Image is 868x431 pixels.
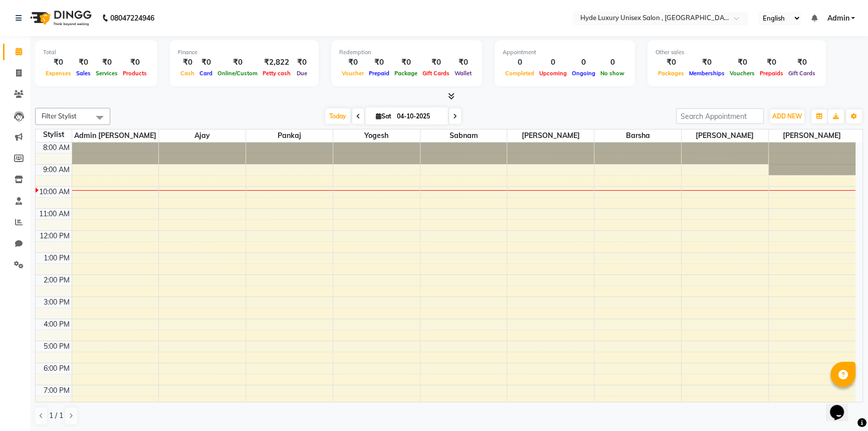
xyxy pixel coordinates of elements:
[452,57,474,68] div: ₹0
[786,57,818,68] div: ₹0
[325,108,350,124] span: Today
[503,48,627,57] div: Appointment
[420,129,507,142] span: Sabnam
[260,70,293,77] span: Petty cash
[682,129,768,142] span: [PERSON_NAME]
[757,57,786,68] div: ₹0
[827,13,849,24] span: Admin
[197,70,215,77] span: Card
[594,129,681,142] span: Barsha
[178,48,311,57] div: Finance
[42,319,72,330] div: 4:00 PM
[120,57,149,68] div: ₹0
[727,57,757,68] div: ₹0
[676,108,764,124] input: Search Appointment
[72,129,159,142] span: Admin [PERSON_NAME]
[598,57,627,68] div: 0
[26,4,94,32] img: logo
[43,57,74,68] div: ₹0
[786,70,818,77] span: Gift Cards
[159,129,246,142] span: Ajay
[49,410,63,421] span: 1 / 1
[215,57,260,68] div: ₹0
[339,57,366,68] div: ₹0
[452,70,474,77] span: Wallet
[656,70,687,77] span: Packages
[246,129,333,142] span: pankaj
[37,209,72,219] div: 11:00 AM
[769,129,855,142] span: [PERSON_NAME]
[537,70,569,77] span: Upcoming
[42,253,72,263] div: 1:00 PM
[420,70,452,77] span: Gift Cards
[293,57,311,68] div: ₹0
[42,297,72,308] div: 3:00 PM
[339,48,474,57] div: Redemption
[757,70,786,77] span: Prepaids
[178,57,197,68] div: ₹0
[93,57,120,68] div: ₹0
[770,109,804,123] button: ADD NEW
[38,231,72,241] div: 12:00 PM
[120,70,149,77] span: Products
[507,129,594,142] span: [PERSON_NAME]
[392,57,420,68] div: ₹0
[569,70,598,77] span: Ongoing
[656,57,687,68] div: ₹0
[93,70,120,77] span: Services
[178,70,197,77] span: Cash
[826,391,858,421] iframe: chat widget
[74,57,93,68] div: ₹0
[42,275,72,285] div: 2:00 PM
[687,57,727,68] div: ₹0
[41,165,72,175] div: 9:00 AM
[197,57,215,68] div: ₹0
[727,70,757,77] span: Vouchers
[366,57,392,68] div: ₹0
[656,48,818,57] div: Other sales
[772,112,802,120] span: ADD NEW
[537,57,569,68] div: 0
[42,363,72,374] div: 6:00 PM
[373,112,394,120] span: Sat
[420,57,452,68] div: ₹0
[598,70,627,77] span: No show
[687,70,727,77] span: Memberships
[42,385,72,396] div: 7:00 PM
[74,70,93,77] span: Sales
[503,70,537,77] span: Completed
[569,57,598,68] div: 0
[42,112,77,120] span: Filter Stylist
[394,109,444,124] input: 2025-10-04
[36,129,72,140] div: Stylist
[37,187,72,197] div: 10:00 AM
[43,70,74,77] span: Expenses
[42,341,72,352] div: 5:00 PM
[333,129,420,142] span: yogesh
[366,70,392,77] span: Prepaid
[503,57,537,68] div: 0
[43,48,149,57] div: Total
[41,142,72,153] div: 8:00 AM
[215,70,260,77] span: Online/Custom
[392,70,420,77] span: Package
[294,70,310,77] span: Due
[110,4,154,32] b: 08047224946
[260,57,293,68] div: ₹2,822
[339,70,366,77] span: Voucher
